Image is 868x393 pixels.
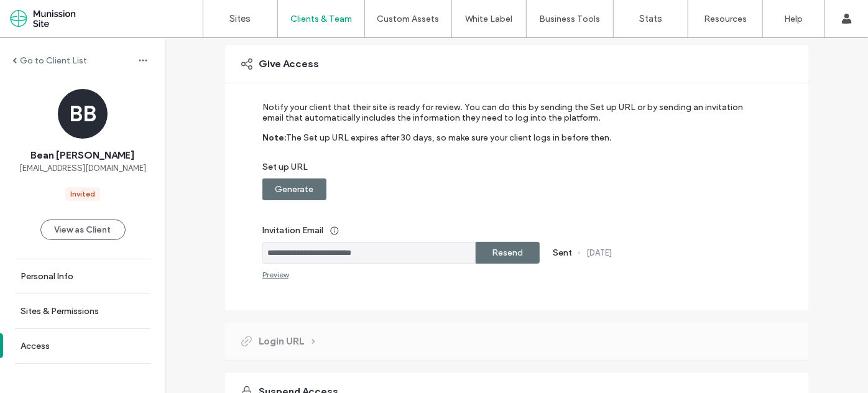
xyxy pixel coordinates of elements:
[704,14,747,24] label: Resources
[58,89,108,139] div: BB
[275,178,314,201] label: Generate
[540,14,601,24] label: Business Tools
[785,14,803,24] label: Help
[40,220,126,240] button: View as Client
[492,241,524,264] label: Resend
[290,14,352,24] label: Clients & Team
[21,306,99,317] label: Sites & Permissions
[262,102,754,132] label: Notify your client that their site is ready for review. You can do this by sending the Set up URL...
[377,14,440,24] label: Custom Assets
[466,14,513,24] label: White Label
[639,13,662,24] label: Stats
[586,248,612,257] label: [DATE]
[553,247,572,258] label: Sent
[31,149,135,162] span: Bean [PERSON_NAME]
[286,132,612,162] label: The Set up URL expires after 30 days, so make sure your client logs in before then.
[21,341,50,351] label: Access
[70,188,95,200] div: Invited
[262,162,754,178] label: Set up URL
[259,57,319,71] span: Give Access
[21,271,73,282] label: Personal Info
[262,132,286,162] label: Note:
[259,335,304,348] span: Login URL
[19,162,146,175] span: [EMAIL_ADDRESS][DOMAIN_NAME]
[262,270,289,279] div: Preview
[230,13,251,24] label: Sites
[28,9,53,20] span: Help
[262,219,754,242] label: Invitation Email
[20,55,87,66] label: Go to Client List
